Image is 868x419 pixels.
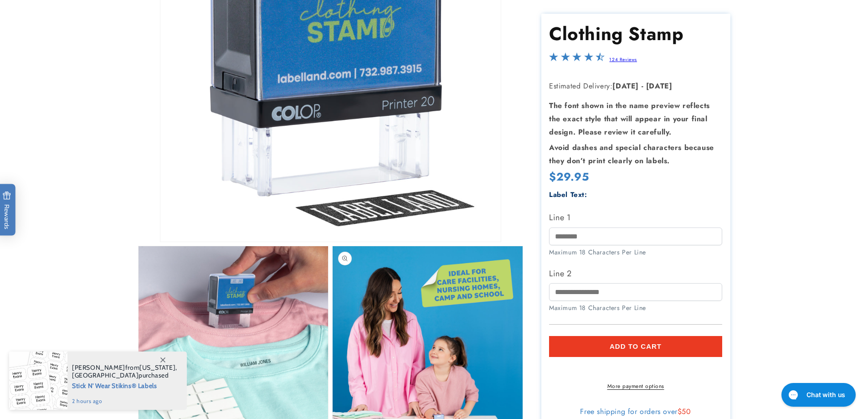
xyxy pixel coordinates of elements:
span: 50 [682,406,691,417]
strong: The font shown in the name preview reflects the exact style that will appear in your final design... [549,100,710,137]
a: More payment options [549,382,722,390]
button: Add to cart [549,336,722,357]
div: Maximum 18 Characters Per Line [549,303,722,313]
span: $ [678,406,682,417]
strong: - [642,80,644,91]
span: 4.4-star overall rating [549,55,605,65]
span: 2 hours ago [72,397,177,405]
div: Maximum 18 Characters Per Line [549,247,722,257]
span: $29.95 [549,170,589,184]
span: from , purchased [72,364,177,379]
h1: Clothing Stamp [549,22,722,46]
span: [US_STATE] [139,363,175,372]
label: Line 1 [549,210,722,225]
strong: Avoid dashes and special characters because they don’t print clearly on labels. [549,142,714,166]
a: 124 Reviews [609,56,637,63]
strong: [DATE] [612,80,639,91]
p: Estimated Delivery: [549,79,722,93]
span: Rewards [2,191,11,229]
label: Label Text: [549,190,587,200]
span: Add to cart [610,342,662,351]
span: Stick N' Wear Stikins® Labels [72,379,177,391]
div: Free shipping for orders over [549,407,722,416]
strong: [DATE] [646,80,673,91]
span: [PERSON_NAME] [72,363,125,372]
span: [GEOGRAPHIC_DATA] [72,371,139,379]
iframe: Gorgias live chat messenger [777,380,859,410]
label: Line 2 [549,266,722,280]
